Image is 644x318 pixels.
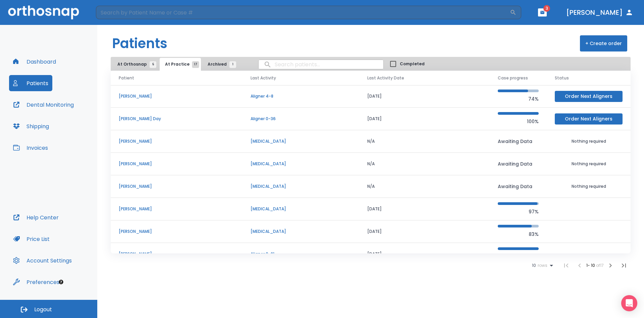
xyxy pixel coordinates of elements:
p: [PERSON_NAME] [119,228,234,235]
button: Help Center [9,209,63,225]
span: Completed [400,61,425,67]
p: Nothing required [555,161,623,167]
button: Shipping [9,118,53,134]
span: 1 [229,61,236,68]
span: 5 [150,61,156,68]
button: Price List [9,231,54,247]
p: [MEDICAL_DATA] [251,206,351,212]
div: Open Intercom Messenger [621,295,637,311]
td: [DATE] [359,220,490,243]
span: of 17 [596,262,604,268]
span: At Orthosnap [117,61,153,67]
p: Aligner 4-8 [251,93,351,99]
p: 74% [498,95,539,103]
input: search [259,58,383,71]
div: tabs [112,58,239,71]
input: Search by Patient Name or Case # [96,6,510,19]
button: Dashboard [9,54,60,70]
h1: Patients [112,33,167,54]
p: [PERSON_NAME] [119,161,234,167]
td: N/A [359,175,490,198]
button: Preferences [9,274,63,290]
button: + Create order [580,35,627,51]
p: 100% [498,253,539,261]
p: Awaiting Data [498,137,539,145]
td: [DATE] [359,108,490,130]
span: 3 [543,5,550,12]
button: Order Next Aligners [555,113,623,125]
span: 10 [532,263,536,268]
button: Dental Monitoring [9,97,78,113]
p: 100% [498,117,539,126]
span: Patient [119,75,134,81]
span: 17 [192,61,199,68]
span: 1 - 10 [586,262,596,268]
p: Nothing required [555,183,623,189]
p: 97% [498,208,539,216]
span: Last Activity [251,75,276,81]
p: Awaiting Data [498,160,539,168]
p: [MEDICAL_DATA] [251,228,351,235]
p: Awaiting Data [498,182,539,190]
button: Order Next Aligners [555,91,623,102]
td: [DATE] [359,85,490,108]
p: [PERSON_NAME] [119,138,234,144]
p: [PERSON_NAME] [119,93,234,99]
p: [MEDICAL_DATA] [251,138,351,144]
button: [PERSON_NAME] [563,6,636,19]
div: Tooltip anchor [58,279,64,285]
span: Status [555,75,569,81]
p: [PERSON_NAME] [119,251,234,257]
span: Logout [34,306,52,313]
span: Archived [208,61,233,67]
td: N/A [359,153,490,175]
p: [PERSON_NAME] [119,206,234,212]
button: Patients [9,75,52,91]
p: [PERSON_NAME] [119,183,234,189]
p: [MEDICAL_DATA] [251,161,351,167]
td: [DATE] [359,198,490,220]
button: Account Settings [9,252,76,269]
span: Last Activity Date [367,75,404,81]
p: [MEDICAL_DATA] [251,183,351,189]
p: 83% [498,230,539,238]
td: N/A [359,130,490,153]
p: Nothing required [555,138,623,144]
td: [DATE] [359,243,490,266]
span: At Practice [165,61,196,67]
span: rows [536,263,547,268]
p: Aligner 0-36 [251,116,351,122]
p: [PERSON_NAME] Day [119,116,234,122]
span: Case progress [498,75,528,81]
img: Orthosnap [8,5,79,19]
button: Invoices [9,140,52,156]
p: Aligner 0-21 [251,251,351,257]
